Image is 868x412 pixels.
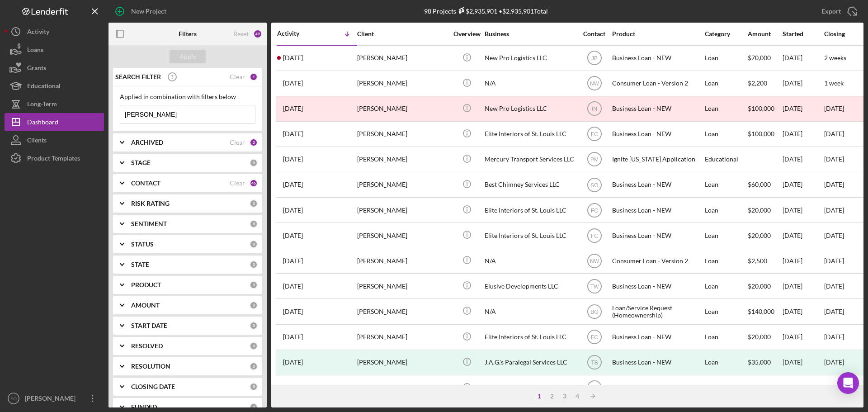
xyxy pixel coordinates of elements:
[705,223,747,247] div: Loan
[23,389,81,410] div: [PERSON_NAME]
[705,325,747,349] div: Loan
[357,97,448,121] div: [PERSON_NAME]
[591,232,598,239] text: FC
[250,383,258,391] div: 0
[450,30,484,38] div: Overview
[131,363,170,370] b: RESOLUTION
[27,113,58,133] div: Dashboard
[131,281,161,289] b: PRODUCT
[27,59,46,79] div: Grants
[250,260,258,269] div: 0
[250,403,258,411] div: 0
[748,350,782,374] div: $35,000
[705,274,747,298] div: Loan
[590,309,598,315] text: BG
[357,173,448,197] div: [PERSON_NAME]
[131,139,163,146] b: ARCHIVED
[705,71,747,95] div: Loan
[748,97,782,121] div: $100,000
[748,384,767,391] span: $5,000
[131,383,175,390] b: CLOSING DATE
[357,249,448,273] div: [PERSON_NAME]
[250,322,258,330] div: 0
[485,71,575,95] div: N/A
[283,130,303,137] time: 2025-07-18 18:37
[612,325,703,349] div: Business Loan - NEW
[283,257,303,265] time: 2025-04-03 20:30
[250,240,258,248] div: 0
[357,223,448,247] div: [PERSON_NAME]
[357,325,448,349] div: [PERSON_NAME]
[27,131,47,152] div: Clients
[283,156,303,163] time: 2025-07-16 20:20
[705,46,747,70] div: Loan
[170,50,206,63] button: Apply
[485,46,575,70] div: New Pro Logistics LLC
[821,2,841,20] div: Export
[5,23,104,41] button: Activity
[27,23,49,43] div: Activity
[783,223,823,247] div: [DATE]
[5,41,104,59] a: Loans
[250,281,258,289] div: 0
[283,308,303,315] time: 2025-03-20 22:50
[824,257,844,265] time: [DATE]
[250,220,258,228] div: 0
[250,73,258,81] div: 1
[277,30,317,37] div: Activity
[705,30,747,38] div: Category
[250,179,258,187] div: 46
[357,299,448,323] div: [PERSON_NAME]
[783,46,823,70] div: [DATE]
[485,299,575,323] div: N/A
[485,274,575,298] div: Elusive Developments LLC
[612,46,703,70] div: Business Loan - NEW
[783,147,823,171] div: [DATE]
[612,223,703,247] div: Business Loan - NEW
[131,2,166,20] div: New Project
[485,30,575,38] div: Business
[485,350,575,374] div: J.A.G.'s Paralegal Services LLC
[748,333,771,341] span: $20,000
[283,232,303,239] time: 2025-04-09 21:18
[705,173,747,197] div: Loan
[283,105,303,112] time: 2025-07-25 15:05
[485,147,575,171] div: Mercury Transport Services LLC
[5,131,104,149] a: Clients
[824,282,844,290] time: [DATE]
[485,122,575,146] div: Elite Interiors of St. Louis LLC
[783,71,823,95] div: [DATE]
[230,73,245,81] div: Clear
[783,274,823,298] div: [DATE]
[131,180,160,187] b: CONTACT
[485,249,575,273] div: N/A
[485,325,575,349] div: Elite Interiors of St. Louis LLC
[131,261,149,268] b: STATE
[783,30,823,38] div: Started
[485,173,575,197] div: Best Chimney Services LLC
[5,149,104,167] button: Product Templates
[250,138,258,147] div: 2
[748,232,771,239] span: $20,000
[5,113,104,131] button: Dashboard
[131,403,157,411] b: FUNDED
[837,372,859,394] div: Open Intercom Messenger
[283,80,303,87] time: 2025-08-07 14:00
[253,29,262,38] div: 49
[131,342,163,350] b: RESOLVED
[590,81,599,87] text: NW
[283,333,303,341] time: 2025-03-05 17:56
[357,274,448,298] div: [PERSON_NAME]
[824,308,844,315] time: [DATE]
[357,46,448,70] div: [PERSON_NAME]
[824,54,846,62] time: 2 weeks
[783,198,823,222] div: [DATE]
[27,149,80,170] div: Product Templates
[5,95,104,113] button: Long-Term
[357,147,448,171] div: [PERSON_NAME]
[250,301,258,309] div: 0
[812,2,863,20] button: Export
[612,350,703,374] div: Business Loan - NEW
[115,73,161,81] b: SEARCH FILTER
